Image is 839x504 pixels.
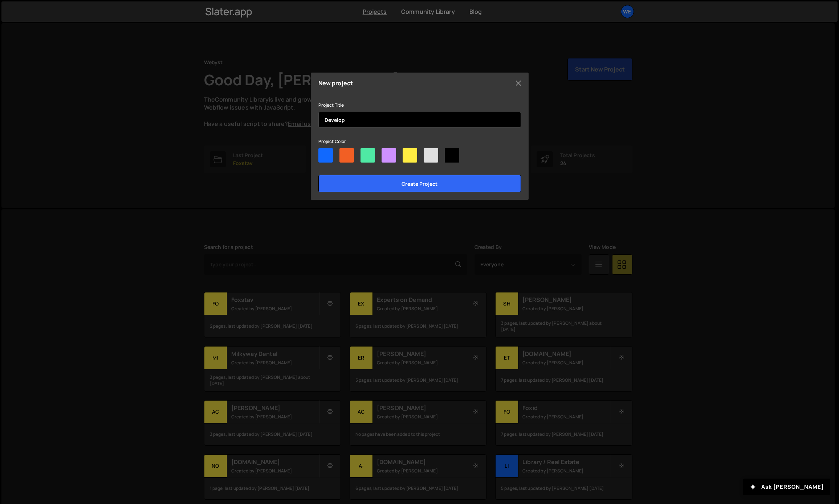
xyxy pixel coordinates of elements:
label: Project Title [318,102,344,109]
button: Close [513,78,524,89]
button: Ask [PERSON_NAME] [743,479,830,495]
label: Project Color [318,138,346,145]
input: Project name [318,112,521,128]
input: Create project [318,175,521,192]
h5: New project [318,80,353,86]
